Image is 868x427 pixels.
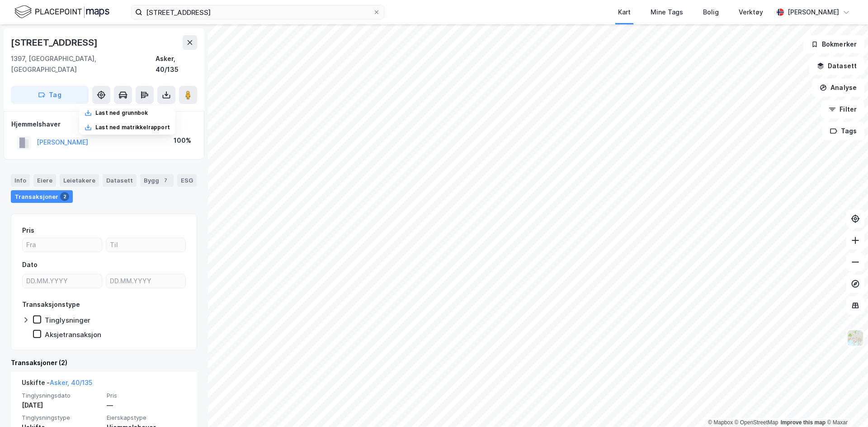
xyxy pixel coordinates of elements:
button: Filter [821,100,864,118]
div: Tinglysninger [45,316,90,324]
div: Eiere [33,174,56,187]
div: 2 [60,192,69,201]
iframe: Chat Widget [823,384,868,427]
img: logo.f888ab2527a4732fd821a326f86c7f29.svg [14,4,109,20]
input: DD.MM.YYYY [106,274,185,288]
div: Last ned matrikkelrapport [95,124,170,131]
div: Pris [22,225,34,236]
div: Kontrollprogram for chat [823,384,868,427]
div: Info [11,174,30,187]
button: Datasett [809,57,864,75]
span: Eierskapstype [107,414,186,422]
a: OpenStreetMap [735,419,778,426]
span: Tinglysningsdato [22,392,101,399]
input: DD.MM.YYYY [23,274,102,288]
button: Tag [11,86,89,104]
div: Aksjetransaksjon [45,330,101,339]
button: Bokmerker [803,35,864,53]
div: Transaksjonstype [22,299,80,310]
div: [PERSON_NAME] [788,7,839,18]
input: Søk på adresse, matrikkel, gårdeiere, leietakere eller personer [142,5,373,19]
img: Z [847,329,864,347]
div: Leietakere [60,174,99,187]
div: Transaksjoner (2) [11,357,197,368]
div: Last ned grunnbok [95,109,148,117]
span: Tinglysningstype [22,414,101,422]
div: 1397, [GEOGRAPHIC_DATA], [GEOGRAPHIC_DATA] [11,53,156,75]
button: Analyse [812,79,864,97]
div: Verktøy [739,7,763,18]
div: Transaksjoner [11,190,73,203]
div: Datasett [103,174,137,187]
a: Asker, 40/135 [50,379,92,386]
div: — [107,400,186,411]
span: Pris [107,392,186,399]
div: 7 [161,176,170,185]
div: Uskifte - [22,377,92,392]
input: Til [106,238,185,252]
div: [DATE] [22,400,101,411]
div: Dato [22,259,38,270]
div: 100% [174,135,191,146]
button: Tags [822,122,864,140]
a: Mapbox [708,419,733,426]
div: Hjemmelshaver [11,119,197,130]
div: Bygg [140,174,174,187]
div: [STREET_ADDRESS] [11,35,99,50]
div: Mine Tags [651,7,683,18]
div: Kart [618,7,631,18]
div: Bolig [703,7,719,18]
input: Fra [23,238,102,252]
div: ESG [177,174,197,187]
a: Improve this map [781,419,826,426]
div: Asker, 40/135 [156,53,197,75]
